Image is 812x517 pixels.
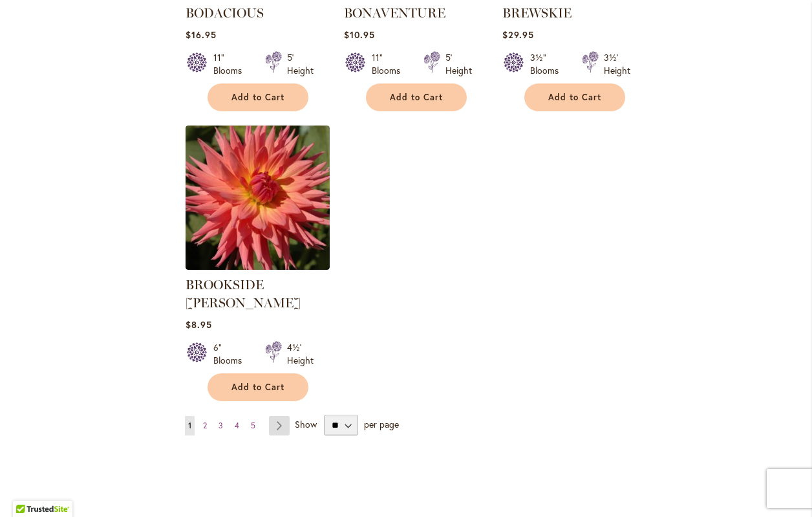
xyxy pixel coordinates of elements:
[372,51,408,77] div: 11" Blooms
[186,28,217,41] span: $16.95
[287,51,314,77] div: 5' Height
[604,51,630,77] div: 3½' Height
[213,341,250,367] div: 6" Blooms
[215,416,226,435] a: 3
[219,421,223,430] span: 3
[10,471,46,507] iframe: Launch Accessibility Center
[530,51,566,77] div: 3½" Blooms
[186,260,330,272] a: BROOKSIDE CHERI
[188,421,191,430] span: 1
[186,318,212,331] span: $8.95
[213,51,250,77] div: 11" Blooms
[186,5,264,21] a: BODACIOUS
[200,416,210,435] a: 2
[208,83,308,111] button: Add to Cart
[287,341,314,367] div: 4½' Height
[251,421,255,430] span: 5
[445,51,472,77] div: 5' Height
[502,28,534,41] span: $29.95
[203,421,207,430] span: 2
[524,83,625,111] button: Add to Cart
[548,92,601,103] span: Add to Cart
[366,83,467,111] button: Add to Cart
[295,418,317,430] span: Show
[231,382,284,393] span: Add to Cart
[344,28,375,41] span: $10.95
[344,5,445,21] a: BONAVENTURE
[502,5,572,21] a: BREWSKIE
[186,126,330,270] img: BROOKSIDE CHERI
[248,416,259,435] a: 5
[235,421,239,430] span: 4
[364,418,399,430] span: per page
[231,416,242,435] a: 4
[231,92,284,103] span: Add to Cart
[390,92,443,103] span: Add to Cart
[208,373,308,401] button: Add to Cart
[186,277,301,311] a: BROOKSIDE [PERSON_NAME]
